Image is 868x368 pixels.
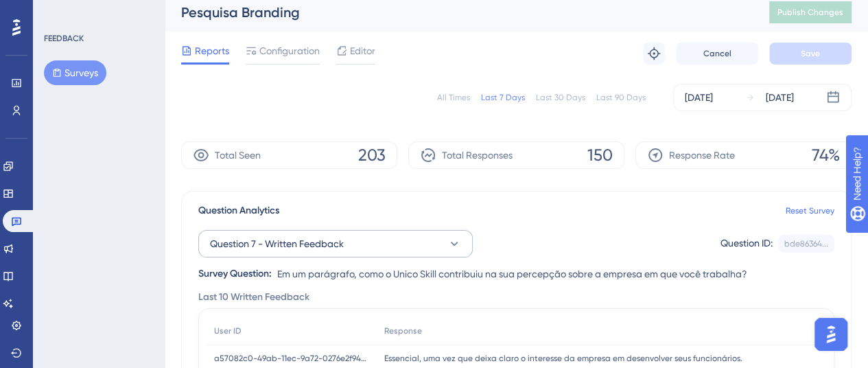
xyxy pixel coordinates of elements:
span: 150 [587,144,613,166]
span: Em um parágrafo, como o Unico Skill contribuiu na sua percepção sobre a empresa em que você traba... [277,266,747,282]
span: Reports [195,43,229,59]
div: FEEDBACK [44,33,84,44]
button: Surveys [44,60,106,85]
div: [DATE] [766,89,794,106]
span: User ID [214,325,242,336]
div: Pesquisa Branding [181,3,735,22]
span: Editor [350,43,375,59]
span: Response [384,325,422,336]
span: Save [801,48,820,59]
div: Survey Question: [198,266,272,282]
a: Reset Survey [786,205,834,216]
button: Save [769,43,852,65]
span: 74% [812,144,840,166]
span: Question Analytics [198,203,279,219]
span: Cancel [703,48,731,59]
span: Response Rate [669,147,735,163]
div: All Times [437,92,470,103]
div: Question ID: [720,235,773,253]
span: 203 [358,144,386,166]
span: Total Responses [442,147,513,163]
div: [DATE] [685,89,713,106]
span: Question 7 - Written Feedback [210,235,344,252]
div: bde86364... [784,238,828,249]
span: Need Help? [32,3,86,20]
span: Publish Changes [777,7,843,18]
div: Last 90 Days [596,92,646,103]
span: Essencial, uma vez que deixa claro o interesse da empresa em desenvolver seus funcionários. [384,353,742,364]
button: Publish Changes [769,1,852,23]
span: a57082c0-49ab-11ec-9a72-0276e2f9454a [214,353,371,364]
div: Last 7 Days [481,92,525,103]
div: Last 30 Days [536,92,585,103]
iframe: UserGuiding AI Assistant Launcher [810,314,852,355]
button: Question 7 - Written Feedback [198,230,473,257]
span: Last 10 Written Feedback [198,289,309,306]
span: Total Seen [215,147,261,163]
button: Cancel [676,43,758,65]
span: Configuration [259,43,320,59]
